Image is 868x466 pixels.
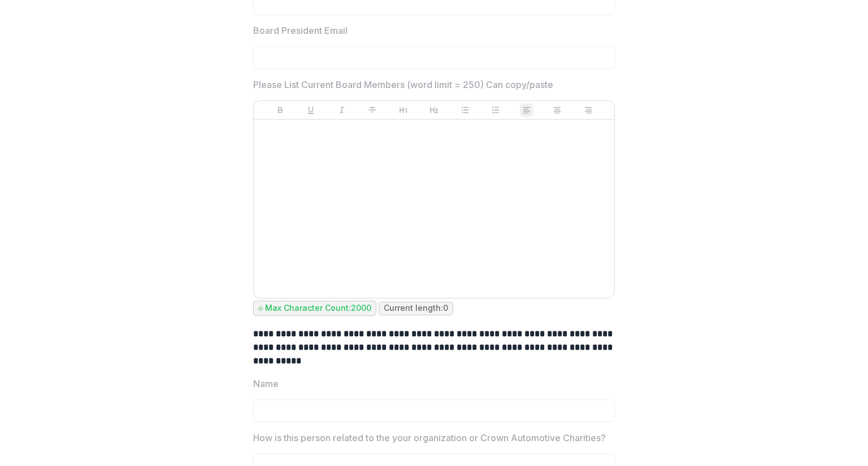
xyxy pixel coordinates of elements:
button: Align Center [550,103,564,117]
button: Heading 2 [427,103,441,117]
button: Bold [274,103,287,117]
p: Please List Current Board Members (word limit = 250) Can copy/paste [253,78,553,91]
button: Heading 1 [397,103,410,117]
p: Name [253,377,279,390]
p: Board President Email [253,24,348,37]
button: Strike [366,103,379,117]
button: Align Left [520,103,533,117]
button: Ordered List [489,103,502,117]
button: Align Right [581,103,595,117]
button: Bullet List [458,103,472,117]
button: Underline [304,103,318,117]
p: Max Character Count: 2000 [265,304,371,313]
button: Italicize [335,103,349,117]
p: Current length: 0 [384,304,448,313]
p: How is this person related to the your organization or Crown Automotive Charities? [253,431,606,445]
